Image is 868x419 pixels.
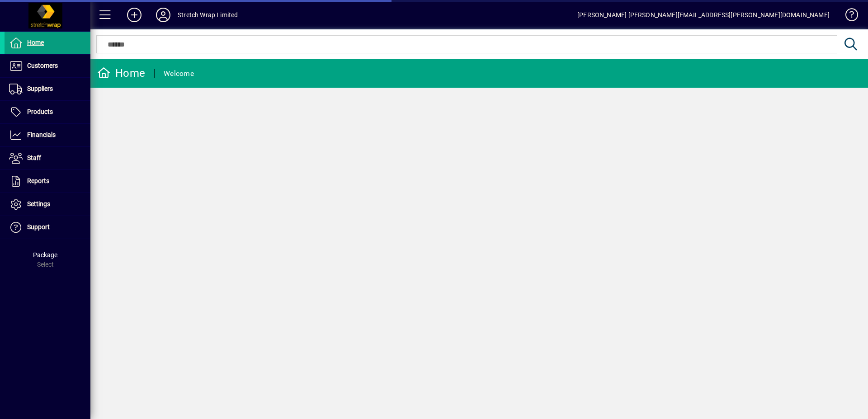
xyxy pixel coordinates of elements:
[27,85,53,92] span: Suppliers
[27,223,50,231] span: Support
[27,39,44,46] span: Home
[577,8,830,22] div: [PERSON_NAME] [PERSON_NAME][EMAIL_ADDRESS][PERSON_NAME][DOMAIN_NAME]
[27,131,56,138] span: Financials
[120,7,149,23] button: Add
[27,154,41,161] span: Staff
[5,193,90,216] a: Settings
[27,177,49,184] span: Reports
[27,200,50,207] span: Settings
[839,2,857,31] a: Knowledge Base
[27,108,53,115] span: Products
[33,251,57,259] span: Package
[5,101,90,123] a: Products
[5,216,90,239] a: Support
[164,66,194,81] div: Welcome
[5,147,90,169] a: Staff
[5,55,90,77] a: Customers
[27,62,58,69] span: Customers
[5,170,90,193] a: Reports
[5,78,90,100] a: Suppliers
[178,8,238,22] div: Stretch Wrap Limited
[5,124,90,146] a: Financials
[97,66,145,80] div: Home
[149,7,178,23] button: Profile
